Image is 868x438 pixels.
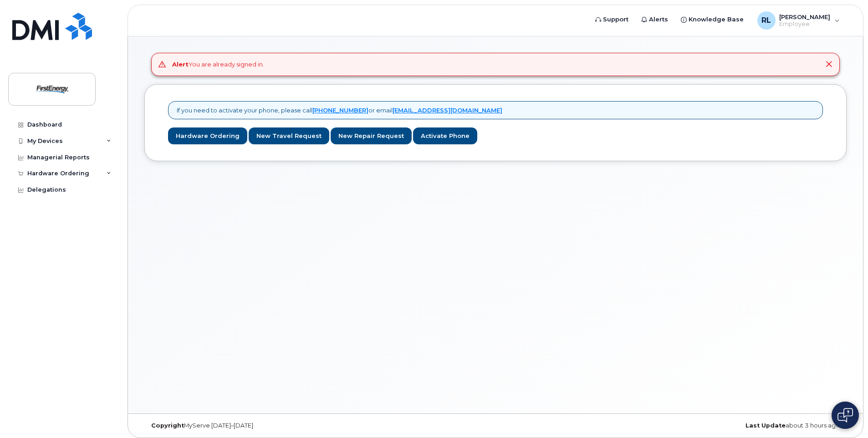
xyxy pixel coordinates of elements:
[144,422,378,429] div: MyServe [DATE]–[DATE]
[312,107,368,114] a: [PHONE_NUMBER]
[745,422,786,429] strong: Last Update
[172,61,189,68] strong: Alert
[413,127,477,144] a: Activate Phone
[168,127,247,144] a: Hardware Ordering
[249,127,329,144] a: New Travel Request
[613,422,847,429] div: about 3 hours ago
[331,127,412,144] a: New Repair Request
[172,60,264,69] div: You are already signed in.
[837,408,853,423] img: Open chat
[393,107,502,114] a: [EMAIL_ADDRESS][DOMAIN_NAME]
[177,106,502,115] p: If you need to activate your phone, please call or email
[151,422,184,429] strong: Copyright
